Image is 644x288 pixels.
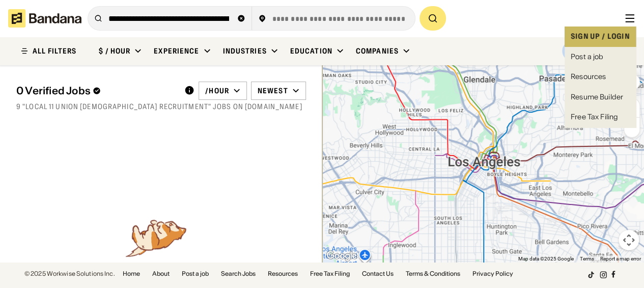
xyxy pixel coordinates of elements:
div: ALL FILTERS [33,47,76,55]
div: $ / hour [99,46,130,56]
a: About [152,271,170,277]
a: Resources [268,271,298,277]
div: grid [16,117,305,215]
img: Google [325,249,358,263]
div: Industries [223,46,267,56]
div: Resume Builder [571,92,623,102]
div: /hour [205,86,229,95]
a: Search Jobs [221,271,256,277]
div: © 2025 Workwise Solutions Inc. [24,271,115,277]
div: Post a job [571,52,603,62]
button: Map camera controls [619,230,639,250]
div: Resources [571,72,606,82]
div: Newest [258,86,288,95]
div: Experience [154,46,199,56]
img: Bandana logotype [8,9,81,28]
a: Resume Builder [565,87,636,108]
a: Post a job [565,47,636,67]
a: Contact Us [362,271,394,277]
span: Map data ©2025 Google [518,256,574,261]
div: Education [290,46,332,56]
a: Post a job [182,271,209,277]
div: Free Tax Filing [571,112,618,122]
a: Free Tax Filing [310,271,350,277]
a: Home [123,271,140,277]
div: Companies [356,46,399,56]
a: Terms (opens in new tab) [580,256,594,261]
a: Resources [565,67,636,87]
a: Open this area in Google Maps (opens a new window) [325,249,358,263]
div: Sign up / login [565,27,636,47]
a: Terms & Conditions [406,271,460,277]
a: Report a map error [600,256,641,261]
a: Free Tax Filing [565,107,636,127]
div: 9 "local 11 union [DEMOGRAPHIC_DATA] recruitment" jobs on [DOMAIN_NAME] [16,102,306,111]
a: Privacy Policy [472,271,513,277]
div: 0 Verified Jobs [16,85,176,97]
